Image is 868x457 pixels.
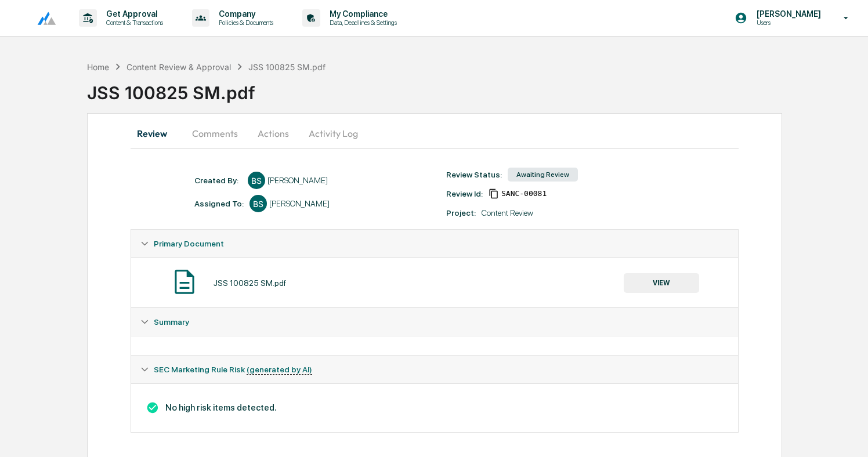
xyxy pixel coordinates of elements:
[209,9,279,19] p: Company
[831,419,862,450] iframe: Open customer support
[131,356,737,383] div: SEC Marketing Rule Risk (generated by AI)
[248,172,265,189] div: BS
[131,119,738,147] div: secondary tabs example
[508,168,578,182] div: Awaiting Review
[194,199,244,208] div: Assigned To:
[624,273,699,293] button: VIEW
[131,119,183,147] button: Review
[446,208,476,217] div: Project:
[154,239,224,248] span: Primary Document
[267,176,328,185] div: [PERSON_NAME]
[248,62,325,72] div: JSS 100825 SM.pdf
[87,73,868,103] div: JSS 100825 SM.pdf
[154,317,189,327] span: Summary
[87,62,109,72] div: Home
[501,189,547,198] span: aa4bbe18-bee3-4f85-929c-cbc6ba24b7d9
[299,119,367,147] button: Activity Log
[97,19,169,27] p: Content & Transactions
[747,19,827,27] p: Users
[131,308,737,336] div: Summary
[183,119,247,147] button: Comments
[269,199,330,208] div: [PERSON_NAME]
[131,336,737,355] div: Summary
[249,195,267,212] div: BS
[320,9,403,19] p: My Compliance
[154,365,312,374] span: SEC Marketing Rule Risk
[320,19,403,27] p: Data, Deadlines & Settings
[131,257,737,307] div: Primary Document
[446,189,483,198] div: Review Id:
[446,170,502,179] div: Review Status:
[28,11,56,26] img: logo
[126,62,231,72] div: Content Review & Approval
[247,365,312,375] u: (generated by AI)
[97,9,169,19] p: Get Approval
[214,278,286,288] div: JSS 100825 SM.pdf
[482,208,533,217] div: Content Review
[247,119,299,147] button: Actions
[747,9,827,19] p: [PERSON_NAME]
[170,267,199,296] img: Document Icon
[140,401,728,414] h3: No high risk items detected.
[209,19,279,27] p: Policies & Documents
[194,176,242,185] div: Created By: ‎ ‎
[131,383,737,432] div: SEC Marketing Rule Risk (generated by AI)
[131,230,737,257] div: Primary Document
